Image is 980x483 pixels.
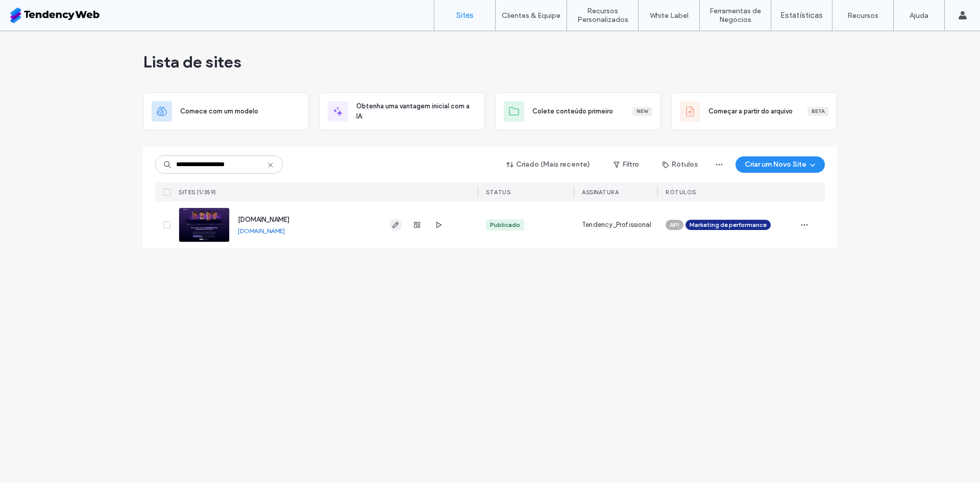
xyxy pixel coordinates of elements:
label: Recursos Personalizados [567,7,638,24]
div: v 4.0.25 [29,16,50,25]
div: Começar a partir do arquivoBeta [671,93,837,130]
img: tab_domain_overview_orange.svg [42,59,51,67]
button: Criado (Mais recente) [498,156,599,173]
label: Sites [456,11,474,20]
div: Comece com um modelo [143,93,309,130]
span: Colete conteúdo primeiro [532,106,613,117]
span: STATUS [486,189,510,196]
span: Sites (1/359) [179,189,216,196]
span: Marketing de performance [690,220,767,229]
span: Comece com um modelo [180,106,258,117]
div: Beta [807,107,828,116]
button: Criar um Novo Site [736,156,825,173]
div: Obtenha uma vantagem inicial com a IA [319,93,485,130]
span: Lista de sites [143,52,241,72]
div: [PERSON_NAME]: [DOMAIN_NAME] [27,27,146,35]
span: Rótulos [666,189,696,196]
a: [DOMAIN_NAME] [238,227,285,235]
img: logo_orange.svg [16,16,24,25]
a: [DOMAIN_NAME] [238,216,289,223]
span: Tendency_Profissional [582,220,651,230]
label: Ferramentas de Negócios [700,7,771,24]
span: Obtenha uma vantagem inicial com a IA [356,101,476,122]
label: Ajuda [910,11,928,20]
button: Filtro [603,156,649,173]
img: website_grey.svg [16,27,24,35]
div: New [632,107,652,116]
button: Rótulos [653,156,707,173]
span: Começar a partir do arquivo [708,106,793,117]
span: Ajuda [22,7,48,16]
div: Domínio [54,60,78,67]
div: Publicado [490,220,520,229]
label: White Label [650,11,689,20]
span: API [670,220,679,229]
label: Estatísticas [780,11,823,20]
div: Palavras-chave [119,60,164,67]
div: Colete conteúdo primeiroNew [495,93,661,130]
img: tab_keywords_by_traffic_grey.svg [108,59,116,67]
span: Assinatura [582,189,619,196]
label: Recursos [847,11,878,20]
label: Clientes & Equipe [502,11,560,20]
